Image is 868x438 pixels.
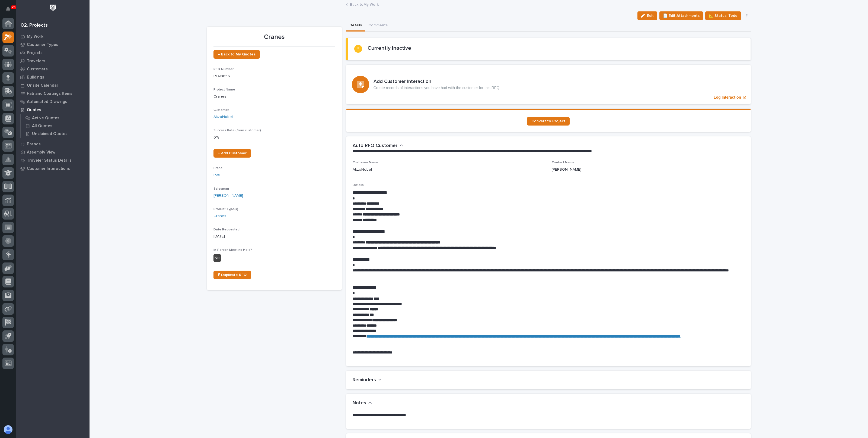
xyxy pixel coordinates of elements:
[213,271,251,279] a: ⎘ Duplicate RFQ
[350,1,379,7] a: Back toMy Work
[705,11,741,20] button: 📐 Status: Todo
[27,91,72,96] p: Fab and Coatings Items
[213,234,335,239] p: [DATE]
[27,166,70,171] p: Customer Interactions
[27,83,58,88] p: Onsite Calendar
[647,13,654,18] span: Edit
[213,129,261,132] span: Success Rate (from customer)
[213,193,243,199] a: [PERSON_NAME]
[213,208,238,211] span: Product Type(s)
[368,45,411,51] h2: Currently Inactive
[32,124,52,129] p: All Quotes
[16,156,90,164] a: Traveler Status Details
[663,12,700,19] span: 📄 Edit Attachments
[374,86,500,90] p: Create records of interactions you have had with the customer for this RFQ
[16,89,90,98] a: Fab and Coatings Items
[531,119,565,123] span: Convert to Project
[353,377,376,383] h2: Reminders
[27,142,41,147] p: Brands
[16,57,90,65] a: Travelers
[218,151,247,155] span: + Add Customer
[659,11,703,20] button: 📄 Edit Attachments
[27,75,44,80] p: Buildings
[27,42,58,47] p: Customer Types
[32,132,68,136] p: Unclaimed Quotes
[552,167,581,173] p: [PERSON_NAME]
[2,424,14,435] button: users-avatar
[21,122,90,130] a: All Quotes
[27,158,72,163] p: Traveler Status Details
[16,73,90,81] a: Buildings
[21,130,90,137] a: Unclaimed Quotes
[16,98,90,106] a: Automated Drawings
[213,68,234,71] span: RFQ Number
[346,65,751,104] a: Log Interaction
[213,88,235,91] span: Project Name
[16,40,90,49] a: Customer Types
[213,248,252,252] span: In-Person Meeting Held?
[213,73,335,79] p: RFQ8656
[213,50,260,59] a: ← Back to My Quotes
[21,23,48,29] div: 02. Projects
[353,161,378,164] span: Customer Name
[27,108,41,112] p: Quotes
[218,273,247,277] span: ⎘ Duplicate RFQ
[12,5,15,9] p: 26
[21,114,90,122] a: Active Quotes
[16,32,90,40] a: My Work
[27,150,55,155] p: Assembly View
[374,79,500,85] h3: Add Customer Interaction
[365,20,391,32] button: Comments
[16,65,90,73] a: Customers
[213,149,251,158] a: + Add Customer
[213,254,221,262] div: No
[213,228,240,231] span: Date Requested
[552,161,575,164] span: Contact Name
[353,143,403,149] button: Auto RFQ Customer
[213,108,229,112] span: Customer
[346,20,365,32] button: Details
[637,11,657,20] button: Edit
[213,135,335,140] p: 0 %
[32,116,59,121] p: Active Quotes
[16,81,90,89] a: Onsite Calendar
[353,143,397,149] h2: Auto RFQ Customer
[27,99,67,104] p: Automated Drawings
[709,12,738,19] span: 📐 Status: Todo
[213,173,220,178] a: PWI
[213,187,229,190] span: Salesman
[27,51,43,55] p: Projects
[48,3,58,13] img: Workspace Logo
[7,7,14,15] div: Notifications26
[213,213,226,219] a: Cranes
[353,167,372,173] p: AkzoNobel
[353,400,366,406] h2: Notes
[353,400,372,406] button: Notes
[213,33,335,41] p: Cranes
[27,67,48,72] p: Customers
[213,114,233,120] a: AkzoNobel
[218,52,256,56] span: ← Back to My Quotes
[16,164,90,173] a: Customer Interactions
[353,377,382,383] button: Reminders
[16,49,90,57] a: Projects
[213,94,335,99] p: Cranes
[27,59,45,64] p: Travelers
[27,34,43,39] p: My Work
[213,167,222,170] span: Brand
[527,117,570,126] a: Convert to Project
[353,183,364,187] span: Details
[714,95,741,100] p: Log Interaction
[16,106,90,114] a: Quotes
[2,3,14,15] button: Notifications
[16,140,90,148] a: Brands
[16,148,90,156] a: Assembly View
